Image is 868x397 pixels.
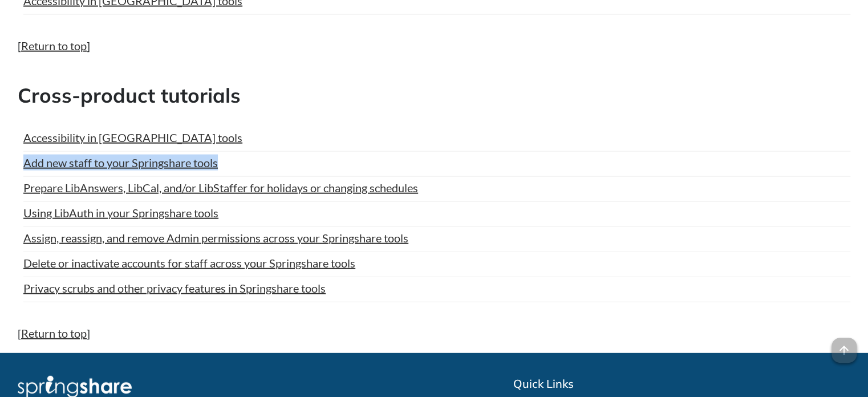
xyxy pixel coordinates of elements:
p: [ ] [18,38,850,54]
a: Assign, reassign, and remove Admin permissions across your Springshare tools [23,229,408,246]
a: Privacy scrubs and other privacy features in Springshare tools [23,279,326,297]
a: Delete or inactivate accounts for staff across your Springshare tools [23,254,355,272]
h2: Cross-product tutorials [18,82,850,110]
h2: Quick Links [513,376,850,392]
a: Using LibAuth in your Springshare tools [23,204,218,221]
a: Return to top [21,326,87,340]
a: arrow_upward [832,339,857,353]
a: Prepare LibAnswers, LibCal, and/or LibStaffer for holidays or changing schedules [23,179,418,196]
a: Accessibility in [GEOGRAPHIC_DATA] tools [23,129,242,146]
a: Return to top [21,39,87,52]
a: Add new staff to your Springshare tools [23,154,218,171]
p: [ ] [18,325,850,341]
span: arrow_upward [832,338,857,363]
